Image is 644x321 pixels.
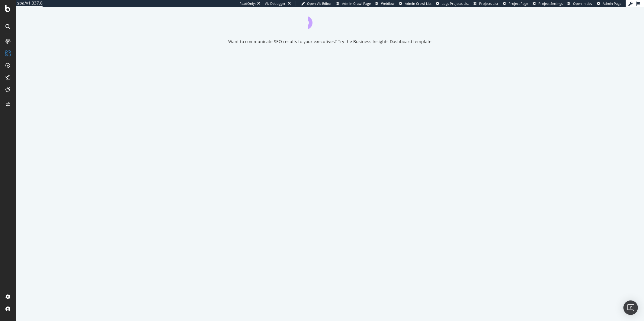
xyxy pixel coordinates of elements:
[239,1,256,6] div: ReadOnly:
[533,1,563,6] a: Project Settings
[336,1,371,6] a: Admin Crawl Page
[508,1,528,6] span: Project Page
[405,1,431,6] span: Admin Crawl List
[307,1,332,6] span: Open Viz Editor
[442,1,469,6] span: Logs Projects List
[265,1,287,6] div: Viz Debugger:
[228,39,431,45] div: Want to communicate SEO results to your executives? Try the Business Insights Dashboard template
[375,1,395,6] a: Webflow
[597,1,621,6] a: Admin Page
[479,1,498,6] span: Projects List
[503,1,528,6] a: Project Page
[603,1,621,6] span: Admin Page
[473,1,498,6] a: Projects List
[538,1,563,6] span: Project Settings
[342,1,371,6] span: Admin Crawl Page
[301,1,332,6] a: Open Viz Editor
[623,300,638,315] div: Open Intercom Messenger
[567,1,592,6] a: Open in dev
[399,1,431,6] a: Admin Crawl List
[436,1,469,6] a: Logs Projects List
[308,7,352,29] div: animation
[381,1,395,6] span: Webflow
[573,1,592,6] span: Open in dev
